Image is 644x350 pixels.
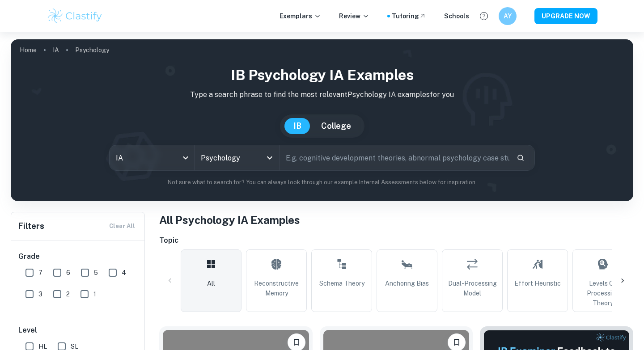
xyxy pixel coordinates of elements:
[385,278,429,288] span: Anchoring Bias
[93,289,96,299] span: 1
[47,7,103,25] img: Clastify logo
[339,11,369,21] p: Review
[18,64,626,86] h1: IB Psychology IA examples
[250,278,303,298] span: Reconstructive Memory
[38,268,42,278] span: 7
[576,278,629,308] span: Levels of Processing Theory
[280,145,509,170] input: E.g. cognitive development theories, abnormal psychology case studies, social psychology experime...
[18,251,138,262] h6: Grade
[53,44,59,56] a: IA
[319,278,364,288] span: Schema Theory
[280,11,321,21] p: Exemplars
[66,268,70,278] span: 6
[534,8,597,24] button: UPGRADE NOW
[66,289,70,299] span: 2
[476,8,491,24] button: Help and Feedback
[159,235,633,246] h6: Topic
[11,39,633,201] img: profile cover
[18,89,626,100] p: Type a search phrase to find the most relevant Psychology IA examples for you
[18,220,44,232] h6: Filters
[20,44,37,56] a: Home
[122,268,126,278] span: 4
[312,118,360,134] button: College
[94,268,98,278] span: 5
[513,150,528,165] button: Search
[159,212,633,228] h1: All Psychology IA Examples
[499,7,517,25] button: AY
[263,152,276,164] button: Open
[18,178,626,187] p: Not sure what to search for? You can always look through our example Internal Assessments below f...
[503,11,513,21] h6: AY
[207,278,215,288] span: All
[446,278,499,298] span: Dual-Processing Model
[38,289,42,299] span: 3
[514,278,561,288] span: Effort Heuristic
[284,118,310,134] button: IB
[392,11,426,21] a: Tutoring
[18,325,138,336] h6: Level
[110,145,194,170] div: IA
[444,11,469,21] a: Schools
[75,45,109,55] p: Psychology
